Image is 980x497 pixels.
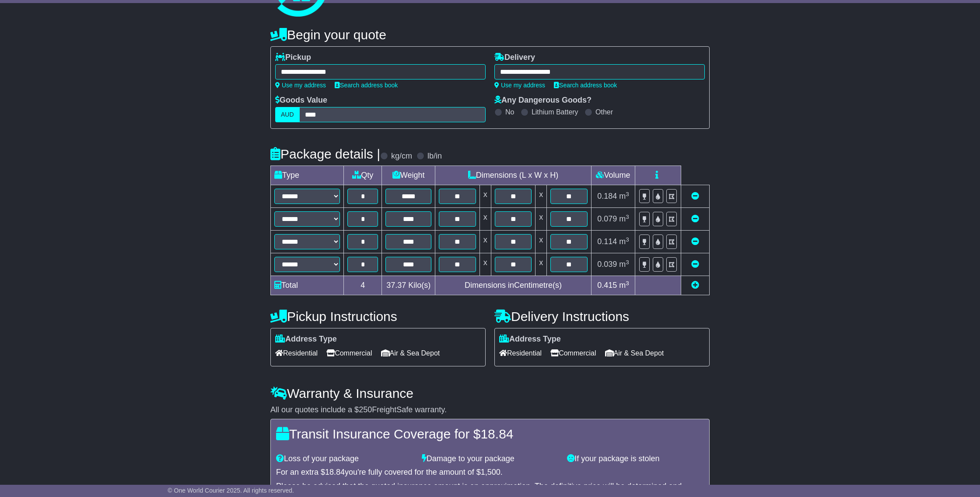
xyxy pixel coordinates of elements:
label: kg/cm [391,152,412,161]
span: m [619,260,629,269]
span: m [619,237,629,246]
span: 0.415 [597,281,617,290]
td: Total [271,276,344,295]
a: Remove this item [691,214,699,223]
span: 0.039 [597,260,617,269]
span: 18.84 [325,468,345,476]
span: 1,500 [481,468,500,476]
label: Goods Value [275,96,327,105]
sup: 3 [626,191,629,197]
a: Use my address [494,82,545,89]
a: Search address book [554,82,617,89]
label: Address Type [499,335,561,344]
label: Any Dangerous Goods? [494,96,591,105]
span: Residential [499,346,542,360]
label: Other [595,108,613,116]
label: Pickup [275,53,311,62]
td: Kilo(s) [382,276,435,295]
span: Air & Sea Depot [381,346,440,360]
sup: 3 [626,259,629,266]
td: x [479,208,491,231]
span: m [619,281,629,290]
td: Qty [344,166,382,185]
td: 4 [344,276,382,295]
span: 0.114 [597,237,617,246]
div: For an extra $ you're fully covered for the amount of $ . [276,468,704,477]
h4: Begin your quote [270,28,710,42]
span: Residential [275,346,318,360]
td: Dimensions in Centimetre(s) [435,276,591,295]
span: 18.84 [480,427,513,441]
td: Weight [382,166,435,185]
label: Delivery [494,53,535,62]
label: Address Type [275,335,337,344]
td: x [479,185,491,208]
span: 37.37 [386,281,406,290]
label: AUD [275,107,300,122]
sup: 3 [626,280,629,286]
span: Commercial [550,346,596,360]
a: Search address book [335,82,398,89]
h4: Warranty & Insurance [270,386,710,400]
td: Volume [591,166,635,185]
td: x [535,231,547,253]
label: Lithium Battery [532,108,578,116]
span: Air & Sea Depot [605,346,664,360]
label: lb/in [427,152,442,161]
a: Use my address [275,82,326,89]
h4: Delivery Instructions [494,309,710,324]
div: If your package is stolen [563,454,708,464]
h4: Transit Insurance Coverage for $ [276,427,704,441]
span: Commercial [326,346,372,360]
span: 250 [359,405,372,414]
td: x [479,253,491,276]
div: Loss of your package [272,454,417,464]
span: m [619,192,629,200]
td: x [535,253,547,276]
span: 0.184 [597,192,617,200]
td: Type [271,166,344,185]
span: 0.079 [597,214,617,223]
sup: 3 [626,214,629,220]
sup: 3 [626,236,629,243]
a: Add new item [691,281,699,290]
span: © One World Courier 2025. All rights reserved. [168,487,294,494]
td: Dimensions (L x W x H) [435,166,591,185]
div: Damage to your package [417,454,563,464]
a: Remove this item [691,237,699,246]
label: No [505,108,514,116]
a: Remove this item [691,260,699,269]
td: x [535,208,547,231]
span: m [619,214,629,223]
a: Remove this item [691,192,699,200]
div: All our quotes include a $ FreightSafe warranty. [270,405,710,415]
td: x [535,185,547,208]
h4: Pickup Instructions [270,309,486,324]
h4: Package details | [270,147,380,161]
td: x [479,231,491,253]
